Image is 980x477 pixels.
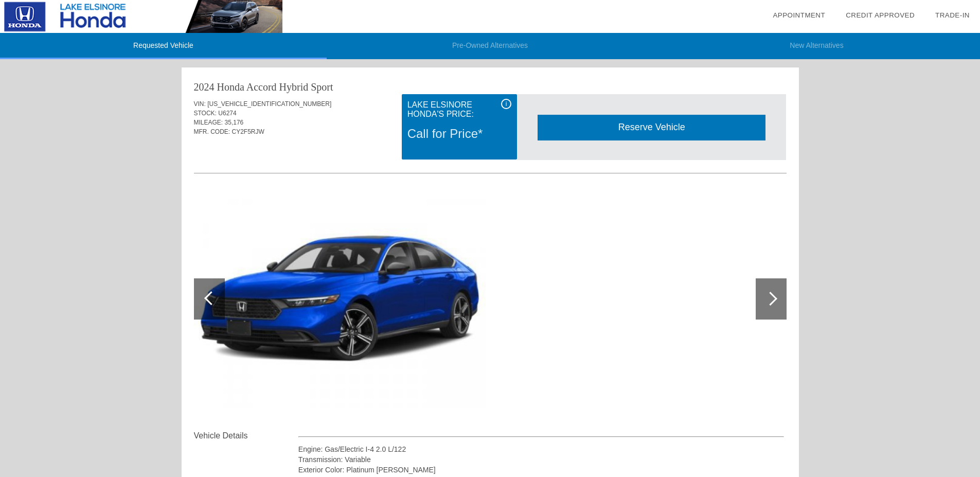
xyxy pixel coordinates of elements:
div: Transmission: Variable [298,454,785,465]
li: New Alternatives [653,33,980,59]
div: Sport [311,80,333,94]
span: U6274 [218,110,236,117]
a: Trade-In [935,11,970,19]
div: Engine: Gas/Electric I-4 2.0 L/122 [298,444,785,454]
span: STOCK: [194,110,217,117]
span: VIN: [194,100,206,108]
div: Lake Elsinore Honda's Price: [407,99,511,120]
span: MFR. CODE: [194,128,230,135]
li: Pre-Owned Alternatives [327,33,653,59]
div: 2024 Honda Accord Hybrid [194,80,309,94]
span: MILEAGE: [194,119,223,126]
div: Exterior Color: Platinum [PERSON_NAME] [298,465,785,475]
div: Vehicle Details [194,430,298,442]
span: i [506,100,507,108]
span: CY2F5RJW [232,128,264,135]
div: Call for Price* [407,120,511,147]
img: image.aspx [194,190,486,408]
span: 35,176 [225,119,244,126]
span: [US_VEHICLE_IDENTIFICATION_NUMBER] [207,100,331,108]
div: Reserve Vehicle [538,115,765,140]
a: Credit Approved [846,11,915,19]
div: Quoted on [DATE] 4:01:30 PM [194,143,787,159]
a: Appointment [773,11,825,19]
